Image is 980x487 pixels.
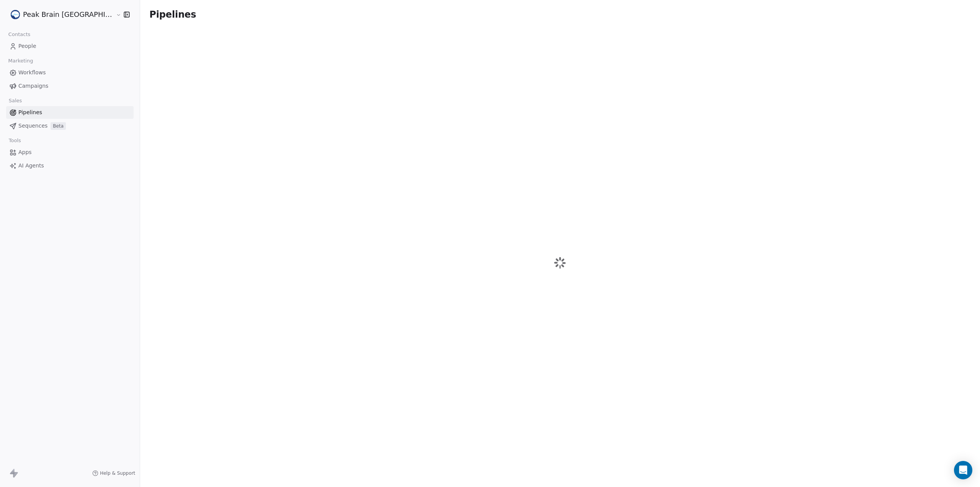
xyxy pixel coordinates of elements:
[18,82,48,90] span: Campaigns
[18,148,32,156] span: Apps
[18,69,46,77] span: Workflows
[9,8,111,21] button: Peak Brain [GEOGRAPHIC_DATA]
[18,42,36,50] span: People
[5,135,24,146] span: Tools
[18,108,42,116] span: Pipelines
[149,9,196,20] span: Pipelines
[6,159,134,172] a: AI Agents
[92,470,135,476] a: Help & Support
[51,122,66,130] span: Beta
[18,162,44,170] span: AI Agents
[954,461,972,479] div: Open Intercom Messenger
[6,106,134,119] a: Pipelines
[6,66,134,79] a: Workflows
[5,95,25,107] span: Sales
[6,146,134,159] a: Apps
[6,120,134,132] a: SequencesBeta
[5,29,34,40] span: Contacts
[5,55,36,67] span: Marketing
[6,80,134,92] a: Campaigns
[18,122,47,130] span: Sequences
[100,470,135,476] span: Help & Support
[23,10,114,20] span: Peak Brain [GEOGRAPHIC_DATA]
[11,10,20,19] img: Peak%20Brain%20Logo.png
[6,40,134,52] a: People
